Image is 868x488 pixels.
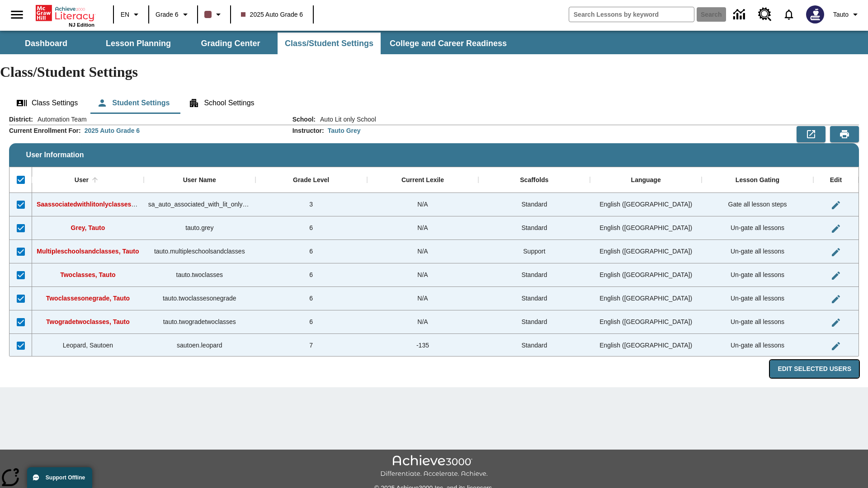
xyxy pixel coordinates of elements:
[85,126,140,135] div: 2025 Auto Grade 6
[37,201,229,208] span: Saassociatedwithlitonlyclasses, Saassociatedwithlitonlyclasses
[827,337,845,355] button: Edit User
[33,115,87,124] span: Automation Team
[827,196,845,214] button: Edit User
[255,193,367,216] div: 3
[569,7,694,22] input: search field
[797,126,826,142] button: Export to CSV
[278,33,381,54] button: Class/Student Settings
[702,193,813,216] div: Gate all lesson steps
[367,310,479,334] div: N/A
[201,6,227,23] button: Class color is dark brown. Change class color
[478,263,590,287] div: Standard
[144,310,255,334] div: tauto.twogradetwoclasses
[702,334,813,357] div: Un-gate all lessons
[478,310,590,334] div: Standard
[367,334,479,357] div: -135
[63,342,113,349] span: Leopard, Sautoen
[26,151,84,159] span: User Information
[46,318,130,325] span: Twogradetwoclasses, Tauto
[478,216,590,240] div: Standard
[1,33,91,54] button: Dashboard
[590,263,702,287] div: English (US)
[255,334,367,357] div: 7
[9,116,33,123] h2: District :
[75,176,89,184] div: User
[90,92,177,114] button: Student Settings
[255,216,367,240] div: 6
[144,193,255,216] div: sa_auto_associated_with_lit_only_classes
[590,240,702,263] div: English (US)
[4,1,30,28] button: Open side menu
[478,240,590,263] div: Support
[380,455,488,478] img: Achieve3000 Differentiate Accelerate Achieve
[827,220,845,238] button: Edit User
[144,263,255,287] div: tauto.twoclasses
[702,240,813,263] div: Un-gate all lessons
[183,176,216,184] div: User Name
[241,10,303,19] span: 2025 Auto Grade 6
[144,240,255,263] div: tauto.multipleschoolsandclasses
[520,176,548,184] div: Scaffolds
[255,310,367,334] div: 6
[36,4,94,22] a: Home
[316,115,376,124] span: Auto Lit only School
[827,243,845,261] button: Edit User
[590,334,702,357] div: English (US)
[185,33,276,54] button: Grading Center
[478,334,590,357] div: Standard
[117,6,146,23] button: Language: EN, Select a language
[401,176,444,184] div: Current Lexile
[702,310,813,334] div: Un-gate all lessons
[46,295,130,302] span: Twoclassesonegrade, Tauto
[702,216,813,240] div: Un-gate all lessons
[255,263,367,287] div: 6
[60,271,115,278] span: Twoclasses, Tauto
[144,334,255,357] div: sautoen.leopard
[93,33,184,54] button: Lesson Planning
[478,287,590,310] div: Standard
[46,474,85,481] span: Support Offline
[382,33,514,54] button: College and Career Readiness
[292,116,316,123] h2: School :
[255,287,367,310] div: 6
[181,92,261,114] button: School Settings
[27,467,92,488] button: Support Offline
[770,360,859,378] button: Edit Selected Users
[9,127,81,135] h2: Current Enrollment For :
[830,176,842,184] div: Edit
[156,10,179,19] span: Grade 6
[590,310,702,334] div: English (US)
[830,6,864,23] button: Profile/Settings
[9,92,85,114] button: Class Settings
[806,5,824,23] img: Avatar
[590,287,702,310] div: English (US)
[827,290,845,308] button: Edit User
[69,22,94,28] span: NJ Edition
[367,287,479,310] div: N/A
[328,126,361,135] div: Tauto Grey
[9,92,859,114] div: Class/Student Settings
[736,176,779,184] div: Lesson Gating
[827,267,845,285] button: Edit User
[37,248,139,255] span: Multipleschoolsandclasses, Tauto
[367,263,479,287] div: N/A
[9,115,859,378] div: User Information
[71,224,105,231] span: Grey, Tauto
[827,314,845,332] button: Edit User
[833,10,849,19] span: Tauto
[801,3,830,26] button: Select a new avatar
[753,2,777,27] a: Resource Center, Will open in new tab
[702,287,813,310] div: Un-gate all lessons
[367,240,479,263] div: N/A
[255,240,367,263] div: 6
[367,193,479,216] div: N/A
[152,6,194,23] button: Grade: Grade 6, Select a grade
[36,3,94,28] div: Home
[144,287,255,310] div: tauto.twoclassesonegrade
[367,216,479,240] div: N/A
[144,216,255,240] div: tauto.grey
[293,176,329,184] div: Grade Level
[728,2,753,27] a: Data Center
[777,3,801,26] a: Notifications
[292,127,324,135] h2: Instructor :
